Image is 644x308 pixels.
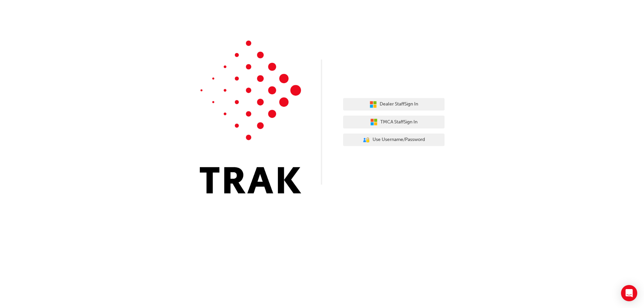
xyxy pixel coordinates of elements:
button: Use Username/Password [343,134,445,146]
span: Dealer Staff Sign In [380,100,418,108]
button: Dealer StaffSign In [343,98,445,111]
span: TMCA Staff Sign In [380,118,418,126]
span: Use Username/Password [373,136,425,144]
img: Trak [200,41,301,193]
button: TMCA StaffSign In [343,116,445,128]
div: Open Intercom Messenger [621,285,637,301]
